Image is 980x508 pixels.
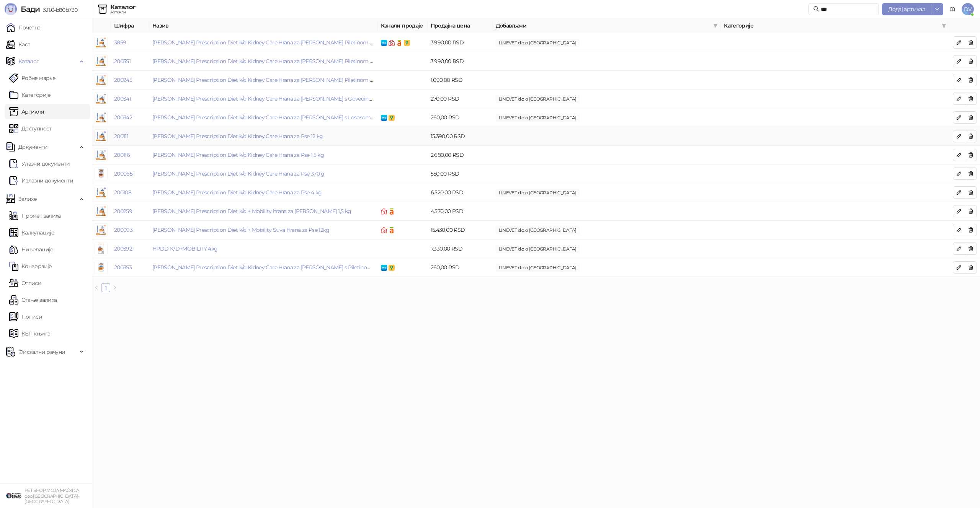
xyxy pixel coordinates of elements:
img: Logo [5,3,17,15]
img: 64x64-companyLogo-9f44b8df-f022-41eb-b7d6-300ad218de09.png [6,488,21,503]
a: [PERSON_NAME] Prescription Diet k/d + Mobility Suva Hrana za Pse 12kg [152,226,330,233]
a: Робне марке [9,70,56,86]
span: left [94,285,99,290]
button: left [92,283,101,292]
a: Доступност [9,121,52,136]
a: [PERSON_NAME] Prescription Diet k/d Kidney Care Hrana za [PERSON_NAME] s Piletinom 85 g [152,264,384,271]
a: 200093 [114,226,132,233]
a: [PERSON_NAME] Prescription Diet k/d Kidney Care Hrana za [PERSON_NAME] Piletinom 400 g [152,77,384,83]
li: 1 [101,283,110,292]
img: Shoppster [389,40,395,46]
a: [PERSON_NAME] Prescription Diet k/d Kidney Care Hrana za Pse 12 kg [152,133,323,140]
img: Glovo [389,265,395,271]
a: [PERSON_NAME] Prescription Diet k/d Kidney Care Hrana za Pse 370 g [152,170,325,177]
a: Конверзије [9,259,52,274]
th: Продајна цена [428,18,493,33]
td: Hill's Prescription Diet k/d + Mobility Suva Hrana za Pse 12kg [149,221,378,239]
span: DV [962,3,974,15]
span: LINEVET d.o.o [GEOGRAPHIC_DATA] [496,226,580,234]
a: HPDD K/D+MOBILITY 4kg [152,245,218,252]
td: 4.570,00 RSD [428,202,493,221]
td: Hill's Prescription Diet k/d Kidney Care Hrana za Pse 4 kg [149,183,378,202]
a: Каса [6,37,30,52]
span: LINEVET d.o.o [GEOGRAPHIC_DATA] [496,39,580,47]
a: 200065 [114,170,132,177]
span: Документи [18,139,47,155]
a: [PERSON_NAME] Prescription Diet k/d Kidney Care Hrana za [PERSON_NAME] Piletinom 1,5 kg [152,39,383,46]
td: Hill's Prescription Diet k/d Kidney Care Hrana za Mačke sa Piletinom 400 g [149,71,378,90]
td: 270,00 RSD [428,90,493,108]
a: Категорије [9,87,51,103]
a: 200392 [114,245,132,252]
a: 200342 [114,114,132,121]
td: 15.430,00 RSD [428,221,493,239]
td: Hill's Prescription Diet k/d Kidney Care Hrana za Pse 1,5 kg [149,146,378,164]
th: Канали продаје [378,18,428,33]
a: Калкулације [9,225,54,240]
span: filter [713,23,718,28]
a: Излазни документи [9,173,73,188]
td: 15.390,00 RSD [428,127,493,146]
a: 1 [101,283,110,292]
a: КЕП књига [9,326,50,341]
img: Wolt [381,265,387,271]
img: Glovo [404,40,410,46]
a: 200245 [114,77,132,83]
a: Пописи [9,309,42,324]
a: 200108 [114,189,131,196]
img: Ananas [389,227,395,233]
button: right [110,283,119,292]
span: LINEVET d.o.o [GEOGRAPHIC_DATA] [496,264,580,272]
img: Wolt [381,40,387,46]
span: filter [712,20,719,31]
td: Hill's Prescription Diet k/d Kidney Care Hrana za Pse 370 g [149,164,378,183]
a: Отписи [9,275,41,291]
a: Нивелације [9,242,54,257]
a: 200116 [114,151,130,158]
td: 6.520,00 RSD [428,183,493,202]
img: Shoppster [381,208,387,215]
li: Претходна страна [92,283,101,292]
span: LINEVET d.o.o [GEOGRAPHIC_DATA] [496,189,580,197]
span: LINEVET d.o.o [GEOGRAPHIC_DATA] [496,114,580,122]
td: 260,00 RSD [428,108,493,127]
a: Почетна [6,20,41,35]
a: [PERSON_NAME] Prescription Diet k/d Kidney Care Hrana za [PERSON_NAME] Piletinom 1,5 kg [152,58,383,65]
a: 200259 [114,208,132,215]
li: Следећа страна [110,283,119,292]
td: Hill's Prescription Diet k/d Kidney Care Hrana za Mačke sa Piletinom 1,5 kg [149,52,378,71]
a: [PERSON_NAME] Prescription Diet k/d + Mobility hrana za [PERSON_NAME] 1,5 kg [152,208,351,215]
span: LINEVET d.o.o [GEOGRAPHIC_DATA] [496,95,580,103]
img: Shoppster [381,227,387,233]
div: Каталог [110,4,136,10]
span: filter [940,20,948,31]
a: Ulazni dokumentiУлазни документи [9,156,70,171]
td: HPDD K/D+MOBILITY 4kg [149,239,378,258]
td: 3.990,00 RSD [428,33,493,52]
a: Документација [946,3,959,15]
img: Glovo [389,115,395,121]
span: 3.11.0-b80b730 [40,7,77,13]
td: 3.990,00 RSD [428,52,493,71]
span: filter [942,23,946,28]
span: Категорије [724,21,939,30]
a: ArtikliАртикли [9,104,44,119]
td: Hill's Prescription Diet k/d Kidney Care Hrana za Mačke s Govedinom 85 g [149,90,378,108]
span: Додај артикал [888,6,925,13]
td: Hill's Prescription Diet k/d Kidney Care Hrana za Pse 12 kg [149,127,378,146]
img: Artikli [98,5,107,14]
a: [PERSON_NAME] Prescription Diet k/d Kidney Care Hrana za [PERSON_NAME] s Lososom 85 g [152,114,383,121]
a: [PERSON_NAME] Prescription Diet k/d Kidney Care Hrana za [PERSON_NAME] s Govedinom 85 g [152,95,389,102]
span: Добављачи [496,21,710,30]
a: 3859 [114,39,126,46]
td: Hill's Prescription Diet k/d Kidney Care Hrana za Mačke s Lososom 85 g [149,108,378,127]
span: LINEVET d.o.o [GEOGRAPHIC_DATA] [496,245,580,253]
td: 7.330,00 RSD [428,239,493,258]
td: Hill's Prescription Diet k/d Kidney Care Hrana za Mačke sa Piletinom 1,5 kg [149,33,378,52]
td: 550,00 RSD [428,164,493,183]
small: PET SHOP MOJA MAČKICA doo [GEOGRAPHIC_DATA]-[GEOGRAPHIC_DATA] [24,488,79,504]
td: 2.680,00 RSD [428,146,493,164]
a: 200353 [114,264,132,271]
a: 200111 [114,133,128,140]
th: Добављачи [493,18,721,33]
